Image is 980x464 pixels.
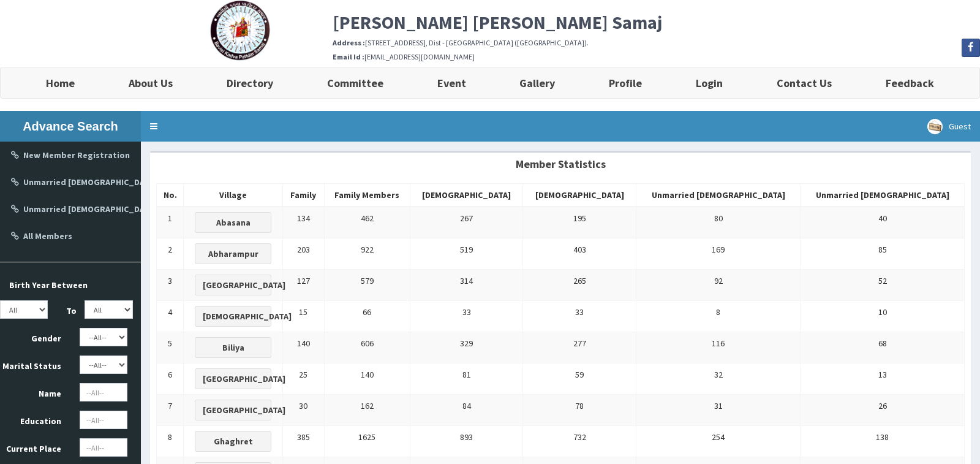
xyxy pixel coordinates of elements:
td: 134 [283,207,324,238]
td: 140 [283,332,324,363]
td: 1 [157,207,184,238]
button: Abharampur [195,243,271,264]
td: 33 [523,301,636,332]
a: Profile [582,67,669,98]
td: 84 [410,395,523,426]
td: 6 [157,363,184,395]
a: Feedback [859,67,961,98]
th: Family Members [324,184,410,207]
b: All Members [23,230,72,242]
b: Address : [333,38,365,47]
th: No. [157,184,184,207]
button: [GEOGRAPHIC_DATA] [195,275,271,295]
td: 116 [636,332,801,363]
img: User Image [927,119,943,134]
td: 13 [801,363,965,395]
input: --All-- [80,383,127,401]
td: 195 [523,207,636,238]
td: 127 [283,270,324,301]
b: Biliya [222,342,244,353]
b: Contact Us [777,76,832,90]
td: 66 [324,301,410,332]
td: 385 [283,426,324,457]
td: 8 [157,426,184,457]
td: 25 [283,363,324,395]
b: Abharampur [208,248,258,259]
td: 85 [801,238,965,270]
b: Profile [609,76,642,90]
input: --All-- [80,411,127,429]
a: Directory [200,67,300,98]
a: Home [19,67,102,98]
a: Committee [300,67,410,98]
label: To [57,300,75,317]
b: Unmarried [DEMOGRAPHIC_DATA] Candidate [23,177,201,188]
td: 10 [801,301,965,332]
td: 78 [523,395,636,426]
td: 59 [523,363,636,395]
td: 403 [523,238,636,270]
th: Unmarried [DEMOGRAPHIC_DATA] [636,184,801,207]
a: Login [669,67,750,98]
td: 30 [283,395,324,426]
button: Biliya [195,337,271,358]
td: 5 [157,332,184,363]
td: 33 [410,301,523,332]
button: [GEOGRAPHIC_DATA] [195,400,271,420]
b: Unmarried [DEMOGRAPHIC_DATA] Candidate [23,203,201,215]
td: 314 [410,270,523,301]
td: 68 [801,332,965,363]
a: Guest [918,111,980,142]
input: --All-- [80,438,127,457]
td: 40 [801,207,965,238]
b: Committee [327,76,383,90]
td: 519 [410,238,523,270]
td: 922 [324,238,410,270]
td: 2 [157,238,184,270]
td: 4 [157,301,184,332]
th: [DEMOGRAPHIC_DATA] [410,184,523,207]
td: 26 [801,395,965,426]
td: 80 [636,207,801,238]
td: 579 [324,270,410,301]
td: 893 [410,426,523,457]
a: Gallery [492,67,582,98]
td: 32 [636,363,801,395]
th: Village [184,184,283,207]
button: Ghaghret [195,431,271,452]
b: Member Statistics [516,157,606,171]
h6: [STREET_ADDRESS], Dist - [GEOGRAPHIC_DATA] ([GEOGRAPHIC_DATA]). [333,39,980,47]
td: 1625 [324,426,410,457]
td: 138 [801,426,965,457]
b: Abasana [216,217,251,228]
td: 732 [523,426,636,457]
a: About Us [102,67,200,98]
b: [PERSON_NAME] [PERSON_NAME] Samaj [333,10,662,34]
b: Feedback [886,76,934,90]
b: Login [696,76,723,90]
b: Event [437,76,466,90]
td: 3 [157,270,184,301]
b: [GEOGRAPHIC_DATA] [203,280,285,291]
td: 277 [523,332,636,363]
th: Family [283,184,324,207]
button: [DEMOGRAPHIC_DATA] [195,306,271,327]
td: 267 [410,207,523,238]
th: [DEMOGRAPHIC_DATA] [523,184,636,207]
td: 265 [523,270,636,301]
a: Contact Us [750,67,859,98]
td: 92 [636,270,801,301]
td: 81 [410,363,523,395]
td: 254 [636,426,801,457]
button: Abasana [195,212,271,233]
td: 52 [801,270,965,301]
td: 7 [157,395,184,426]
b: Home [46,76,75,90]
td: 162 [324,395,410,426]
td: 31 [636,395,801,426]
td: 203 [283,238,324,270]
td: 15 [283,301,324,332]
b: Advance Search [23,120,118,133]
b: New Member Registration [23,150,130,161]
b: Gallery [519,76,555,90]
